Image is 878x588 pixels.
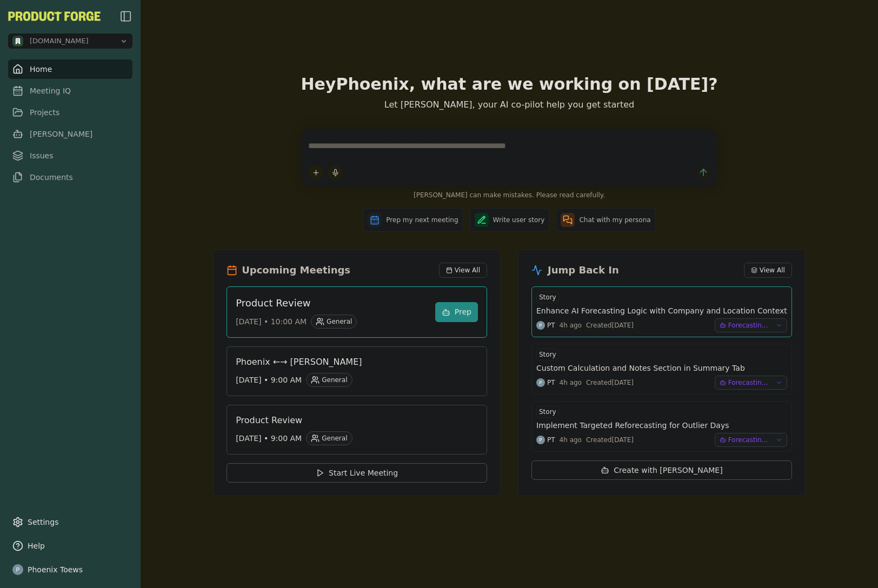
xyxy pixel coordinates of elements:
div: Created [DATE] [586,436,634,444]
div: General [306,373,352,387]
button: Close Sidebar [119,10,132,23]
div: 4h ago [560,436,582,444]
button: View All [439,263,487,278]
button: Chat with my persona [556,208,655,232]
button: Prep my next meeting [363,208,463,232]
a: Product Review[DATE] • 9:00 AMGeneral [227,405,487,455]
a: Documents [8,168,132,187]
h2: Upcoming Meetings [242,263,350,278]
span: [PERSON_NAME] can make mistakes. Please read carefully. [302,191,717,199]
div: Story [536,291,559,303]
span: PT [547,378,555,387]
img: sidebar [119,10,132,23]
h3: Custom Calculation and Notes Section in Summary Tab [536,363,745,373]
span: Prep my next meeting [386,216,458,224]
span: Forecasting Project Update [728,436,771,444]
img: Phoenix Toews [536,321,545,330]
div: [DATE] • 9:00 AM [236,431,469,445]
button: Send message [696,165,710,180]
span: Prep [455,306,471,318]
span: PT [547,436,555,444]
img: Phoenix Toews [536,436,545,444]
img: profile [12,564,23,575]
p: Let [PERSON_NAME], your AI co-pilot help you get started [213,98,806,111]
a: [PERSON_NAME] [8,124,132,144]
button: Open organization switcher [8,34,132,49]
div: 4h ago [560,321,582,330]
span: Chat with my persona [579,216,650,224]
span: Forecasting Project Update [728,378,771,387]
button: Forecasting Project Update [715,318,787,332]
a: Product Review[DATE] • 10:00 AMGeneralPrep [227,286,487,338]
button: Forecasting Project Update [715,433,787,447]
img: methodic.work [12,36,23,46]
a: Settings [8,512,132,532]
button: Phoenix Toews [8,560,132,579]
button: View All [744,263,792,278]
a: Meeting IQ [8,81,132,101]
img: Product Forge [8,11,101,21]
span: View All [760,266,785,275]
div: Created [DATE] [586,378,634,387]
button: Forecasting Project Update [715,376,787,390]
button: Write user story [470,208,550,232]
h3: Product Review [236,414,469,427]
h3: Phoenix ←→ [PERSON_NAME] [236,356,469,369]
span: View All [455,266,480,275]
div: General [306,431,352,445]
span: Forecasting Project Update [728,321,771,330]
h3: Implement Targeted Reforecasting for Outlier Days [536,420,729,431]
a: Projects [8,103,132,122]
div: Story [536,349,559,360]
h3: Product Review [236,296,427,310]
span: Start Live Meeting [329,467,398,478]
div: Created [DATE] [586,321,634,330]
div: [DATE] • 9:00 AM [236,373,469,387]
div: General [311,315,357,329]
span: Create with [PERSON_NAME] [614,465,722,476]
div: 4h ago [560,378,582,387]
span: PT [547,321,555,330]
h1: Hey Phoenix , what are we working on [DATE]? [213,75,806,94]
div: [DATE] • 10:00 AM [236,315,427,329]
img: Phoenix Toews [536,378,545,387]
h2: Jump Back In [548,263,619,278]
button: Help [8,536,132,556]
a: Phoenix ←→ [PERSON_NAME][DATE] • 9:00 AMGeneral [227,346,487,396]
button: Start Live Meeting [227,463,487,483]
button: Add content to chat [308,165,323,180]
button: Start dictation [328,165,343,180]
a: Issues [8,146,132,165]
button: Create with [PERSON_NAME] [531,460,792,480]
button: PF-Logo [8,11,101,21]
div: Story [536,406,559,418]
span: Write user story [493,216,545,224]
a: Home [8,59,132,79]
span: methodic.work [30,36,89,46]
h3: Enhance AI Forecasting Logic with Company and Location Context [536,305,787,316]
